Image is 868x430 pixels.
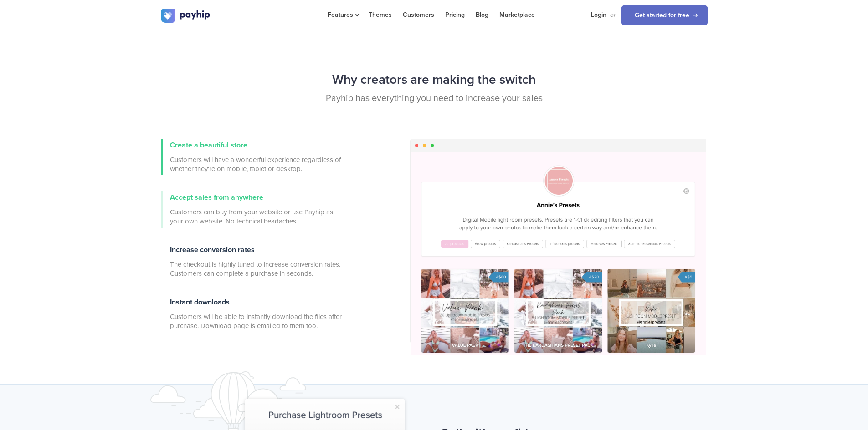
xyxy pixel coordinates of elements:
span: Instant downloads [170,298,230,307]
a: Instant downloads Customers will be able to instantly download the files after purchase. Download... [161,296,343,332]
span: Create a beautiful store [170,141,247,150]
a: Accept sales from anywhere Customers can buy from your website or use Payhip as your own website.... [161,191,343,228]
span: Increase conversion rates [170,245,255,254]
a: Get started for free [621,5,708,25]
span: Customers will be able to instantly download the files after purchase. Download page is emailed t... [170,312,343,330]
a: Increase conversion rates The checkout is highly tuned to increase conversion rates. Customers ca... [161,243,343,280]
span: Customers can buy from your website or use Payhip as your own website. No technical headaches. [170,207,343,226]
h2: Why creators are making the switch [161,68,708,92]
span: Accept sales from anywhere [170,193,263,202]
span: Features [328,11,358,19]
span: Customers will have a wonderful experience regardless of whether they're on mobile, tablet or des... [170,155,343,173]
span: The checkout is highly tuned to increase conversion rates. Customers can complete a purchase in s... [170,260,343,278]
img: logo.svg [161,9,211,23]
p: Payhip has everything you need to increase your sales [161,92,708,105]
a: Create a beautiful store Customers will have a wonderful experience regardless of whether they're... [161,139,343,175]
